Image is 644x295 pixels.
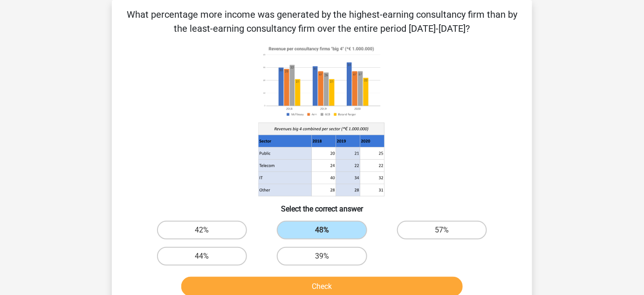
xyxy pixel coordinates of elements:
[397,221,487,239] label: 57%
[277,247,367,266] label: 39%
[127,197,517,213] h6: Select the correct answer
[277,221,367,239] label: 48%
[157,247,247,266] label: 44%
[157,221,247,239] label: 42%
[127,7,517,35] p: What percentage more income was generated by the highest-earning consultancy firm than by the lea...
